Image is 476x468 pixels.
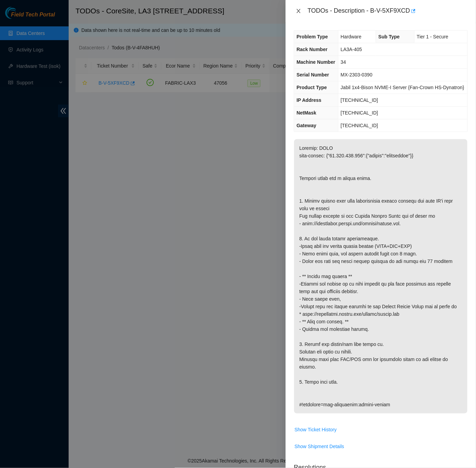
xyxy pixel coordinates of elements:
span: Hardware [341,34,362,39]
button: Show Ticket History [294,424,337,435]
div: TODOs - Description - B-V-5XF9XCD [307,5,468,16]
p: Loremip: DOLO sita-consec: {"61.320.438.956":{"adipis":"elitseddoe"}} Tempori utlab etd m aliqua ... [294,139,467,413]
span: Problem Type [297,34,328,39]
span: Jabil 1x4-Bison NVME-I Server {Fan-Crown HS-Dynatron} [341,85,464,90]
button: Show Shipment Details [294,441,345,452]
span: IP Address [297,97,321,103]
span: Tier 1 - Secure [417,34,449,39]
span: 34 [341,59,346,65]
span: [TECHNICAL_ID] [341,110,378,116]
span: Gateway [297,123,316,128]
span: MX-2303-0390 [341,72,373,77]
button: Close [294,8,303,14]
span: [TECHNICAL_ID] [341,97,378,103]
span: Show Ticket History [294,426,337,433]
span: Show Shipment Details [294,443,344,450]
span: NetMask [297,110,316,116]
span: Rack Number [297,47,327,52]
span: Product Type [297,85,327,90]
span: Sub Type [379,34,400,39]
span: Machine Number [297,59,335,65]
span: close [296,8,301,14]
span: Serial Number [297,72,329,77]
span: LA3A-405 [341,47,362,52]
span: [TECHNICAL_ID] [341,123,378,128]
